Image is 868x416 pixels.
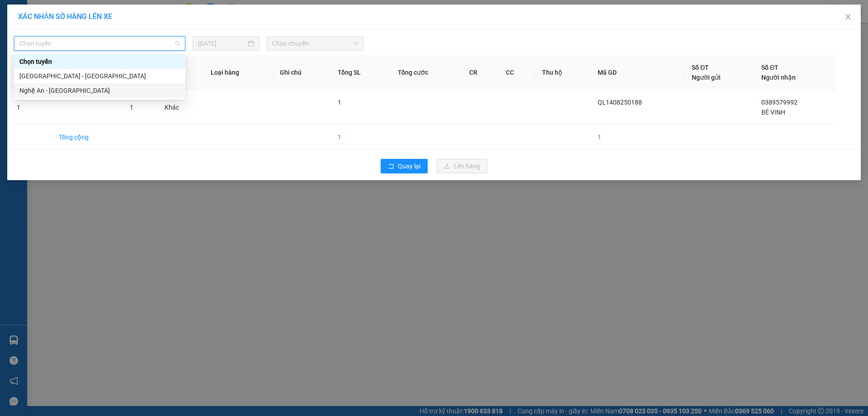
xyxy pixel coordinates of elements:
span: Người nhận [761,74,796,81]
td: 1 [590,125,684,150]
td: Tổng cộng [52,125,123,150]
div: Chọn tuyến [14,54,185,69]
input: 14/08/2025 [198,38,246,48]
span: 0389579992 [761,99,797,106]
button: uploadLên hàng [437,159,487,173]
td: Khác [157,90,204,125]
th: Mã GD [590,55,684,90]
span: Chọn chuyến [272,37,358,50]
span: BÉ VINH [761,109,785,116]
span: Quay lại [398,161,420,171]
th: Loại hàng [203,55,272,90]
div: Nghệ An - [GEOGRAPHIC_DATA] [19,86,180,96]
span: QL1408250188 [598,99,642,106]
span: 1 [130,104,133,111]
div: Chọn tuyến [19,57,180,67]
td: 1 [330,125,391,150]
th: CC [499,55,535,90]
span: XÁC NHẬN SỐ HÀNG LÊN XE [18,12,112,21]
span: Người gửi [692,74,721,81]
th: Ghi chú [273,55,330,90]
div: [GEOGRAPHIC_DATA] - [GEOGRAPHIC_DATA] [19,71,180,81]
div: Nghệ An - Hà Nội [14,83,185,98]
span: rollback [388,163,394,170]
th: STT [9,55,52,90]
button: rollbackQuay lại [381,159,428,173]
span: close [844,13,852,20]
span: Chọn tuyến [19,37,180,50]
button: Close [835,5,861,30]
span: 1 [338,99,341,106]
th: CR [462,55,498,90]
span: Số ĐT [692,64,709,71]
td: 1 [9,90,52,125]
th: Tổng SL [330,55,391,90]
th: Tổng cước [391,55,462,90]
th: Thu hộ [535,55,590,90]
div: Hà Nội - Nghệ An [14,69,185,83]
span: Số ĐT [761,64,778,71]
